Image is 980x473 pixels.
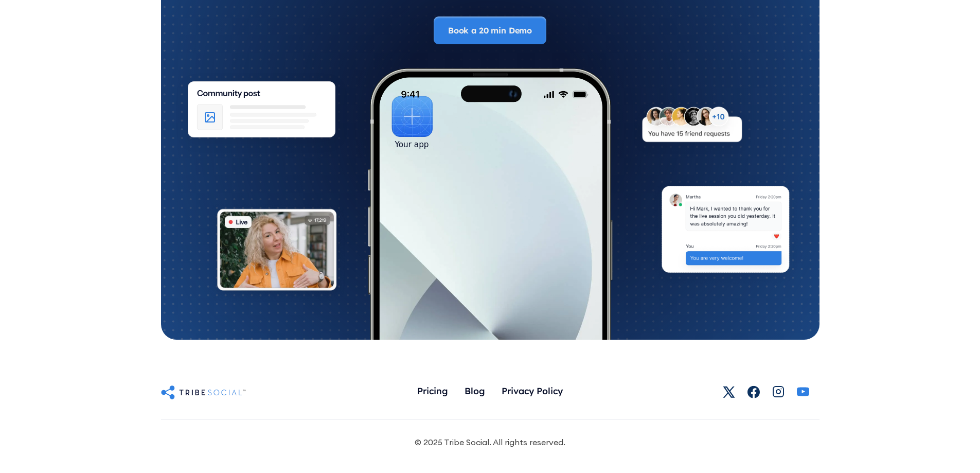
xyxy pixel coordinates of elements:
div: Blog [465,385,485,396]
img: An illustration of Community Feed [174,72,349,155]
div: Pricing [417,385,448,396]
a: Untitled UI logotext [161,384,258,400]
div: Privacy Policy [502,385,563,396]
a: Privacy Policy [493,381,571,403]
img: An illustration of chat [651,179,799,286]
img: Untitled UI logotext [161,384,246,400]
img: An illustration of New friends requests [630,98,754,157]
div: © 2025 Tribe Social. All rights reserved. [415,436,565,448]
a: Pricing [409,381,456,403]
img: An illustration of Live video [207,201,347,304]
a: Blog [456,381,493,403]
a: Book a 20 min Demo [434,16,546,44]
